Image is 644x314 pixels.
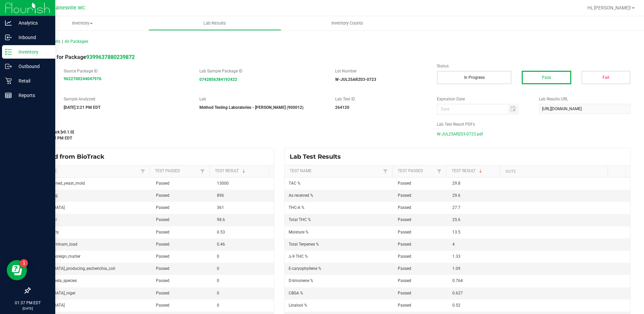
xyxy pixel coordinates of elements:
[30,121,427,127] label: Last Modified
[398,303,411,308] span: Passed
[139,167,147,176] a: Filter
[289,181,300,186] span: TAC %
[241,168,247,174] span: Sortable
[398,266,411,271] span: Passed
[335,96,427,102] label: Lab Test ID
[12,62,52,70] p: Outbound
[215,168,267,174] a: Test ResultSortable
[452,291,463,295] span: 0.627
[452,230,460,234] span: 13.5
[217,303,219,308] span: 0
[199,77,237,82] a: 0742856384192422
[156,217,169,222] span: Passed
[322,20,372,26] span: Inventory Counts
[199,68,325,74] label: Lab Sample Package ID
[289,230,309,234] span: Moisture %
[289,254,308,259] span: Δ-9 THC %
[398,205,411,210] span: Passed
[35,168,138,174] a: Test NameSortable
[64,105,100,110] strong: [DATE] 2:21 PM EDT
[156,181,169,186] span: Passed
[217,230,225,234] span: 0.53
[34,266,115,271] span: [MEDICAL_DATA]_producing_escherichia_coli
[290,153,346,160] span: Lab Test Results
[435,167,443,176] a: Filter
[156,291,169,295] span: Passed
[64,96,189,102] label: Sample Analyzed
[335,68,427,74] label: Lot Number
[86,54,135,60] strong: 9399637880239872
[62,39,63,44] span: |
[198,167,206,176] a: Filter
[398,242,411,247] span: Passed
[217,242,225,247] span: 0.46
[281,16,414,30] a: Inventory Counts
[452,254,460,259] span: 1.33
[199,105,303,110] strong: Method Testing Laboratories - [PERSON_NAME] (900012)
[194,20,235,26] span: Lab Results
[34,278,77,283] span: any_salmonela_species
[289,205,304,210] span: THC-A %
[398,254,411,259] span: Passed
[398,217,411,222] span: Passed
[5,63,12,70] inline-svg: Outbound
[217,266,219,271] span: 0
[156,278,169,283] span: Passed
[522,71,571,84] button: Pass
[587,5,631,10] span: Hi, [PERSON_NAME]!
[452,242,455,247] span: 4
[199,96,325,102] label: Lab
[289,193,313,198] span: As received %
[289,266,321,271] span: E-caryophyllene %
[3,306,52,311] p: [DATE]
[12,77,52,85] p: Retail
[16,16,149,30] a: Inventory
[437,96,528,102] label: Expiration Date
[34,254,80,259] span: filth_feces_foreign_matter
[539,96,631,102] label: Lab Results URL
[500,165,608,178] th: Note
[437,71,512,84] button: In Progress
[398,291,411,295] span: Passed
[398,193,411,198] span: Passed
[156,230,169,234] span: Passed
[52,5,85,11] span: Gainesville WC
[16,20,149,26] span: Inventory
[452,217,460,222] span: 25.6
[156,303,169,308] span: Passed
[381,167,389,176] a: Filter
[217,291,219,295] span: 0
[398,181,411,186] span: Passed
[452,266,460,271] span: 1.09
[290,168,381,174] a: Test NameSortable
[156,205,169,210] span: Passed
[452,193,460,198] span: 29.6
[289,303,307,308] span: Linalool %
[64,76,101,81] a: 9622700244047976
[289,291,303,295] span: CBGA %
[34,242,77,247] span: total_contaminant_load
[452,278,463,283] span: 0.764
[7,260,27,280] iframe: Resource center
[156,193,169,198] span: Passed
[335,105,349,110] strong: 264120
[398,230,411,234] span: Passed
[30,54,135,60] span: Lab Result for Package
[64,68,189,74] label: Source Package ID
[3,300,52,306] p: 01:37 PM EDT
[335,77,376,82] strong: W-JUL25ARZ03-0723
[289,242,319,247] span: Total Terpenes %
[35,153,109,160] span: Synced from BioTrack
[12,19,52,27] p: Analytics
[398,278,411,283] span: Passed
[5,34,12,41] inline-svg: Inbound
[217,193,224,198] span: 896
[5,49,12,55] inline-svg: Inventory
[217,278,219,283] span: 0
[217,205,224,210] span: 361
[20,259,28,267] iframe: Resource center unread badge
[156,242,169,247] span: Passed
